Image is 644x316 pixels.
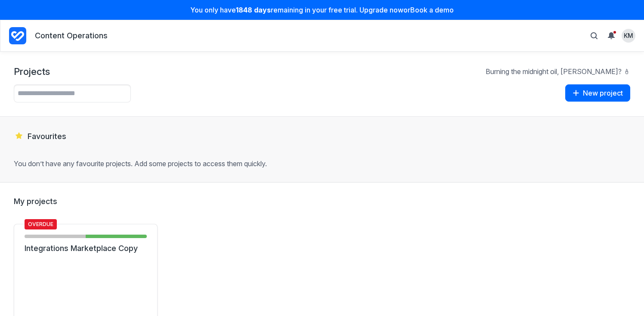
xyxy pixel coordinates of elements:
strong: 1848 days [236,6,271,14]
button: New project [565,84,630,102]
a: Project Dashboard [9,25,26,46]
span: Overdue [25,219,57,229]
summary: View Notifications [604,29,622,43]
h2: My projects [14,196,630,207]
p: You don’t have any favourite projects. Add some projects to access them quickly. [14,159,630,168]
p: Content Operations [35,31,108,41]
button: Toggle search bar [587,29,601,43]
span: KM [624,31,633,40]
summary: View profile menu [622,29,635,43]
p: Burning the midnight oil, [PERSON_NAME]? 🕯 [486,67,630,76]
h1: Projects [14,65,50,77]
a: New project [565,84,630,102]
h2: Favourites [14,130,630,142]
p: You only have remaining in your free trial. Upgrade now or Book a demo [5,5,639,15]
a: Integrations Marketplace Copy [25,243,147,254]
